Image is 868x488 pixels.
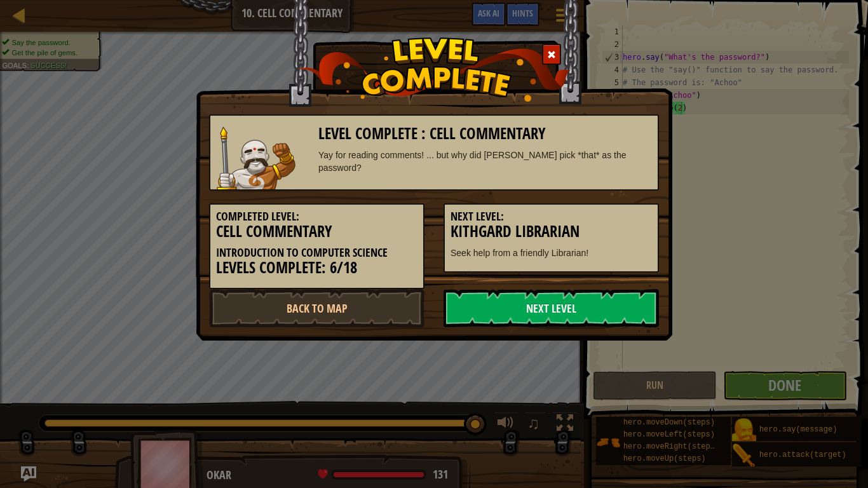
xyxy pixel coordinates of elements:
[216,210,417,223] h5: Completed Level:
[216,223,417,240] h3: Cell Commentary
[298,37,571,102] img: level_complete.png
[318,149,652,174] div: Yay for reading comments! ... but why did [PERSON_NAME] pick *that* as the password?
[451,223,652,240] h3: Kithgard Librarian
[444,289,659,327] a: Next Level
[216,259,417,276] h3: Levels Complete: 6/18
[209,289,424,327] a: Back to Map
[217,126,295,189] img: goliath.png
[451,210,652,223] h5: Next Level:
[451,247,652,259] p: Seek help from a friendly Librarian!
[318,125,652,142] h3: Level Complete : Cell Commentary
[216,247,417,259] h5: Introduction to Computer Science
